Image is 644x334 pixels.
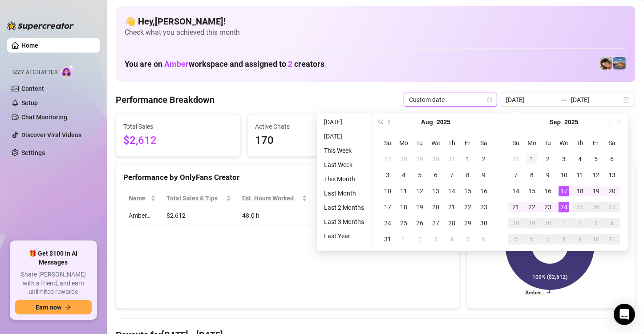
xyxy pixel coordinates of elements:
[462,154,473,164] div: 1
[444,167,460,183] td: 2025-08-07
[421,113,433,131] button: Choose a month
[575,218,585,228] div: 2
[396,167,412,183] td: 2025-08-04
[412,231,428,247] td: 2025-09-02
[572,231,588,247] td: 2025-10-09
[320,159,368,170] li: Last Week
[604,135,620,151] th: Sa
[572,167,588,183] td: 2025-09-11
[430,202,441,212] div: 20
[382,154,393,164] div: 27
[607,202,617,212] div: 27
[476,135,492,151] th: Sa
[591,234,601,244] div: 10
[588,167,604,183] td: 2025-09-12
[591,170,601,180] div: 12
[613,57,626,69] img: Amber
[604,215,620,231] td: 2025-10-04
[446,234,457,244] div: 4
[398,234,409,244] div: 1
[543,186,553,196] div: 16
[524,231,540,247] td: 2025-10-06
[607,186,617,196] div: 20
[320,145,368,156] li: This Week
[559,186,569,196] div: 17
[123,122,233,131] span: Total Sales
[543,154,553,164] div: 2
[527,218,537,228] div: 29
[460,199,476,215] td: 2025-08-22
[123,190,161,207] th: Name
[21,131,81,138] a: Discover Viral Videos
[21,99,38,106] a: Setup
[508,231,524,247] td: 2025-10-05
[476,151,492,167] td: 2025-08-02
[478,218,489,228] div: 30
[380,151,396,167] td: 2025-07-27
[527,234,537,244] div: 6
[396,135,412,151] th: Mo
[409,93,492,106] span: Custom date
[575,186,585,196] div: 18
[591,154,601,164] div: 5
[116,94,215,106] h4: Performance Breakdown
[478,170,489,180] div: 9
[414,234,425,244] div: 2
[607,170,617,180] div: 13
[556,231,572,247] td: 2025-10-08
[430,154,441,164] div: 30
[559,218,569,228] div: 1
[607,234,617,244] div: 11
[559,234,569,244] div: 8
[487,97,492,102] span: calendar
[588,215,604,231] td: 2025-10-03
[164,59,189,69] span: Amber
[572,199,588,215] td: 2025-09-25
[476,231,492,247] td: 2025-09-06
[161,207,236,224] td: $2,612
[430,170,441,180] div: 6
[510,154,521,164] div: 31
[428,231,444,247] td: 2025-09-03
[446,186,457,196] div: 14
[428,183,444,199] td: 2025-08-13
[123,132,233,149] span: $2,612
[428,215,444,231] td: 2025-08-27
[588,199,604,215] td: 2025-09-26
[396,231,412,247] td: 2025-09-01
[255,132,365,149] span: 170
[604,183,620,199] td: 2025-09-20
[123,207,161,224] td: Amber…
[7,21,74,30] img: logo-BBDzfeDw.svg
[398,202,409,212] div: 18
[380,167,396,183] td: 2025-08-03
[382,234,393,244] div: 31
[506,95,557,105] input: Start date
[412,215,428,231] td: 2025-08-26
[125,59,324,69] h1: You are on workspace and assigned to creators
[444,183,460,199] td: 2025-08-14
[508,135,524,151] th: Su
[65,304,71,310] span: arrow-right
[430,186,441,196] div: 13
[21,42,38,49] a: Home
[588,231,604,247] td: 2025-10-10
[460,135,476,151] th: Fr
[508,151,524,167] td: 2025-08-31
[396,215,412,231] td: 2025-08-25
[15,270,92,297] span: Share [PERSON_NAME] with a friend, and earn unlimited rewards
[412,135,428,151] th: Tu
[572,183,588,199] td: 2025-09-18
[398,218,409,228] div: 25
[559,170,569,180] div: 10
[604,231,620,247] td: 2025-10-11
[444,135,460,151] th: Th
[242,193,300,203] div: Est. Hours Worked
[15,249,92,267] span: 🎁 Get $100 in AI Messages
[559,202,569,212] div: 24
[478,234,489,244] div: 6
[380,135,396,151] th: Su
[166,193,224,203] span: Total Sales & Tips
[398,154,409,164] div: 28
[510,170,521,180] div: 7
